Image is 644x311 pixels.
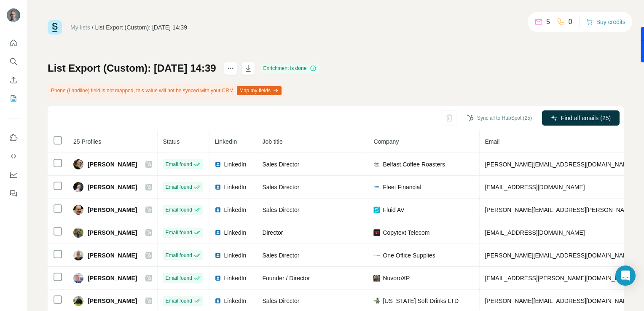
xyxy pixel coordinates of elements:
span: LinkedIn [224,297,246,305]
span: [PERSON_NAME][EMAIL_ADDRESS][DOMAIN_NAME] [485,252,633,259]
span: Email found [165,229,192,236]
button: Quick start [7,35,20,51]
span: [PERSON_NAME] [88,274,137,282]
span: [EMAIL_ADDRESS][PERSON_NAME][DOMAIN_NAME] [485,275,633,282]
button: actions [224,62,237,75]
img: Avatar [7,8,20,22]
span: 25 Profiles [73,138,101,145]
img: LinkedIn logo [215,206,221,213]
span: Company [373,138,399,145]
img: company-logo [373,275,380,282]
span: Email found [165,297,192,305]
span: [PERSON_NAME] [88,251,137,260]
img: company-logo [373,297,380,304]
img: LinkedIn logo [215,298,221,304]
img: Avatar [73,273,83,283]
img: Avatar [73,159,83,169]
span: Sales Director [262,161,299,168]
span: Find all emails (25) [561,114,611,122]
span: Fluid AV [383,206,404,214]
span: [PERSON_NAME] [88,206,137,214]
li: / [92,23,94,32]
img: Avatar [73,296,83,306]
span: Job title [262,138,282,145]
img: company-logo [373,184,380,190]
button: Dashboard [7,167,20,182]
span: Belfast Coffee Roasters [383,160,445,169]
span: [PERSON_NAME][EMAIL_ADDRESS][DOMAIN_NAME] [485,161,633,168]
img: Surfe Logo [48,20,62,35]
p: 5 [546,17,550,27]
span: LinkedIn [224,183,246,191]
button: My lists [7,91,20,106]
img: Avatar [73,182,83,192]
div: Open Intercom Messenger [615,265,636,286]
span: [EMAIL_ADDRESS][DOMAIN_NAME] [485,184,585,190]
button: Use Surfe on LinkedIn [7,130,20,145]
span: [EMAIL_ADDRESS][DOMAIN_NAME] [485,229,585,236]
img: Avatar [73,250,83,260]
span: One Office Supplies [383,251,435,260]
button: Buy credits [586,16,625,28]
span: [PERSON_NAME] [88,228,137,237]
span: Sales Director [262,252,299,259]
button: Feedback [7,186,20,201]
img: company-logo [373,161,380,168]
span: Copytext Telecom [383,228,429,237]
img: company-logo [373,206,380,213]
span: [US_STATE] Soft Drinks LTD [383,297,459,305]
span: Email found [165,274,192,282]
div: Enrichment is done [261,63,319,73]
span: [PERSON_NAME][EMAIL_ADDRESS][DOMAIN_NAME] [485,298,633,304]
span: Fleet Financial [383,183,421,191]
img: company-logo [373,252,380,259]
span: Sales Director [262,298,299,304]
span: Founder / Director [262,275,310,282]
span: LinkedIn [224,206,246,214]
span: LinkedIn [224,251,246,260]
button: Find all emails (25) [542,110,620,126]
span: LinkedIn [215,138,237,145]
span: Email found [165,206,192,214]
span: Email found [165,161,192,168]
button: Sync all to HubSpot (25) [461,112,538,124]
img: LinkedIn logo [215,252,221,259]
span: Status [163,138,180,145]
a: My lists [70,24,90,31]
span: Director [262,229,283,236]
img: LinkedIn logo [215,161,221,168]
span: Sales Director [262,184,299,190]
img: Avatar [73,205,83,215]
span: LinkedIn [224,228,246,237]
span: [PERSON_NAME] [88,160,137,169]
span: Email found [165,252,192,259]
img: LinkedIn logo [215,184,221,190]
img: company-logo [373,229,380,236]
img: Avatar [73,228,83,238]
p: 0 [569,17,572,27]
button: Map my fields [237,86,282,95]
span: Sales Director [262,206,299,213]
span: Email [485,138,499,145]
img: LinkedIn logo [215,275,221,282]
span: [PERSON_NAME] [88,183,137,191]
button: Enrich CSV [7,72,20,88]
span: Email found [165,183,192,191]
span: [PERSON_NAME] [88,297,137,305]
div: Phone (Landline) field is not mapped, this value will not be synced with your CRM [48,83,283,98]
span: LinkedIn [224,274,246,282]
div: List Export (Custom): [DATE] 14:39 [95,23,187,32]
span: NuvoroXP [383,274,410,282]
img: LinkedIn logo [215,229,221,236]
span: LinkedIn [224,160,246,169]
button: Use Surfe API [7,149,20,164]
h1: List Export (Custom): [DATE] 14:39 [48,62,216,75]
button: Search [7,54,20,69]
